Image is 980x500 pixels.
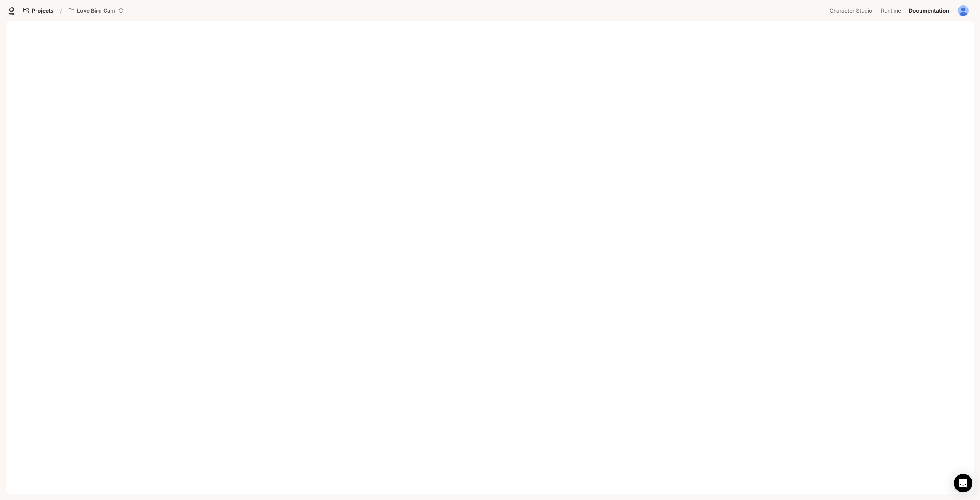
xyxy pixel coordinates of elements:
[32,8,54,14] span: Projects
[955,3,971,18] button: User avatar
[881,6,901,16] span: Runtime
[958,5,969,16] img: User avatar
[906,3,952,18] a: Documentation
[877,3,905,18] a: Runtime
[20,3,57,18] a: Go to projects
[57,7,65,15] div: /
[77,8,115,14] p: Love Bird Cam
[65,3,127,18] button: Open workspace menu
[954,474,972,492] div: Open Intercom Messenger
[825,3,876,18] a: Character Studio
[6,21,974,500] iframe: Documentation
[909,6,949,16] span: Documentation
[830,6,872,16] span: Character Studio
